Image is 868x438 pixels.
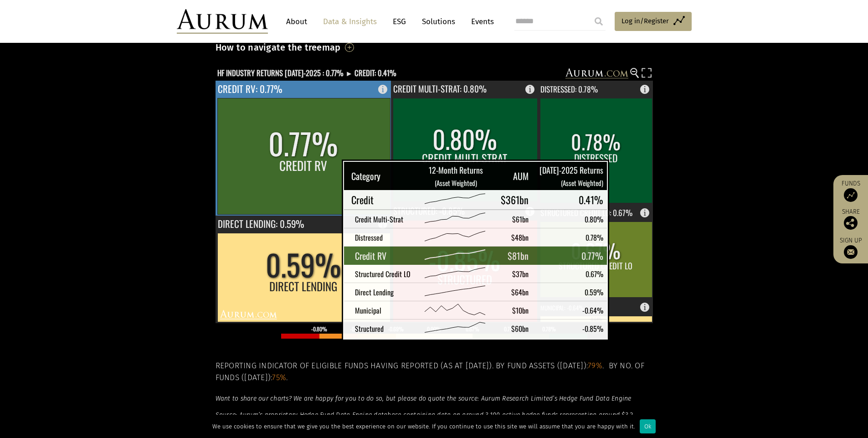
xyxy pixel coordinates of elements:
[844,216,858,230] img: Share this post
[272,373,286,382] span: 75%
[388,13,411,30] a: ESG
[318,13,381,30] a: Data & Insights
[844,245,858,259] img: Sign up to our newsletter
[844,188,858,202] img: Access Funds
[216,40,341,55] h3: How to navigate the treemap
[216,411,633,428] em: Source: Aurum’s proprietary Hedge Fund Data Engine database containing data on around 3,100 activ...
[615,12,692,31] a: Log in/Register
[621,15,669,26] span: Log in/Register
[838,209,863,230] div: Share
[177,9,268,34] img: Aurum
[590,12,608,31] input: Submit
[216,395,632,402] em: Want to share our charts? We are happy for you to do so, but please do quote the source: Aurum Re...
[417,13,460,30] a: Solutions
[640,419,656,433] div: Ok
[282,13,312,30] a: About
[467,13,494,30] a: Events
[838,180,863,202] a: Funds
[216,360,653,384] h5: Reporting indicator of eligible funds having reported (as at [DATE]). By fund assets ([DATE]): . ...
[838,237,863,259] a: Sign up
[588,361,602,371] span: 79%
